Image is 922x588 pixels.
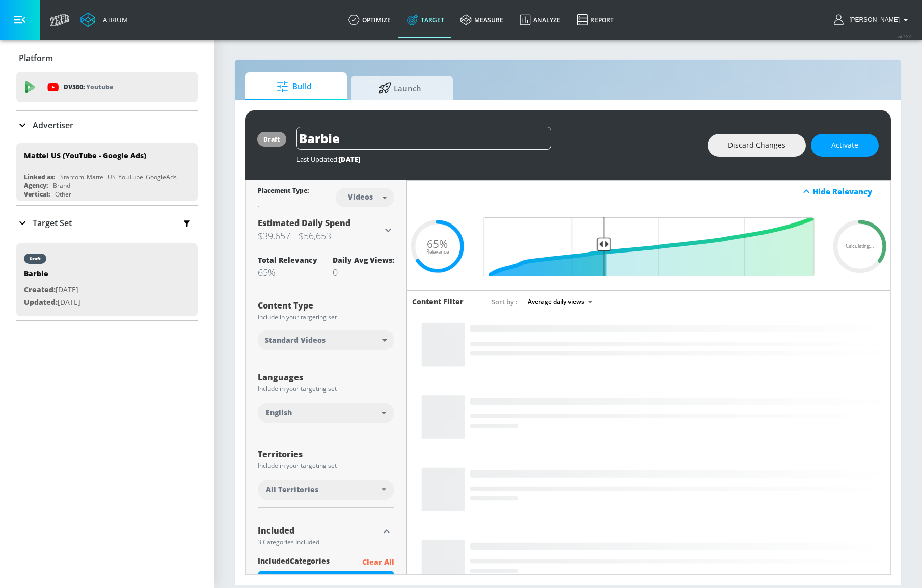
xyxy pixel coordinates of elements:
a: Report [568,2,622,38]
span: Estimated Daily Spend [258,217,350,229]
div: Daily Avg Views: [333,255,394,265]
div: Last Updated: [296,155,697,164]
div: Included [258,526,379,535]
div: Vertical: [24,190,50,199]
p: Advertiser [33,120,73,131]
p: Target Set [33,217,72,229]
a: measure [452,2,511,38]
span: Sort by [492,297,518,306]
div: Languages [258,373,394,381]
h6: Content Filter [412,297,464,306]
span: login as: justin.nim@zefr.com [845,16,900,23]
div: draftBarbieCreated:[DATE]Updated:[DATE] [16,243,198,316]
div: Content Type [258,301,394,310]
div: Total Relevancy [258,255,317,265]
span: Launch [361,76,439,100]
div: Videos [343,192,378,201]
a: optimize [340,2,399,38]
p: [DATE] [24,296,80,309]
div: Estimated Daily Spend$39,657 - $56,653 [258,217,394,243]
span: Created: [24,285,56,294]
button: Discard Changes [708,134,806,157]
div: Placement Type: [258,186,309,197]
div: Atrium [99,15,128,24]
p: Clear All [362,556,394,569]
input: Final Threshold [478,217,820,276]
div: Mattel US (YouTube - Google Ads)Linked as:Starcom_Mattel_US_YouTube_GoogleAdsAgency:BrandVertical... [16,143,198,201]
span: Calculating... [846,244,874,249]
div: Starcom_Mattel_US_YouTube_GoogleAds [60,173,177,181]
span: All Territories [266,485,318,495]
span: [DATE] [339,155,360,164]
a: Analyze [511,2,568,38]
span: English [266,408,292,418]
a: Target [399,2,452,38]
div: Barbie [24,269,80,284]
div: All Territories [258,480,394,500]
span: Updated: [24,297,58,307]
div: Hide Relevancy [812,186,885,197]
div: Agency: [24,181,48,190]
div: 65% [258,266,317,278]
div: 0 [333,266,394,278]
p: Platform [19,52,53,64]
span: Standard Videos [265,335,326,345]
p: Youtube [86,81,113,92]
p: DV360: [64,81,113,93]
div: Platform [16,44,198,72]
div: DV360: Youtube [16,72,198,102]
h3: $39,657 - $56,653 [258,229,382,243]
div: Brand [53,181,70,190]
div: Include in your targeting set [258,314,394,320]
div: Include in your targeting set [258,386,394,392]
a: Atrium [80,12,128,27]
div: Target Set [16,206,198,240]
div: English [258,403,394,423]
div: draft [263,135,280,144]
div: Mattel US (YouTube - Google Ads) [24,151,146,160]
div: Other [55,190,71,199]
p: [DATE] [24,284,80,296]
div: Territories [258,450,394,458]
div: Include in your targeting set [258,463,394,469]
div: Hide Relevancy [407,180,891,203]
span: v 4.32.0 [898,34,912,39]
div: 3 Categories Included [258,539,379,545]
div: Linked as: [24,173,55,181]
button: Activate [811,134,879,157]
span: 65% [427,239,448,249]
span: Build [255,74,333,99]
button: [PERSON_NAME] [834,14,912,26]
div: Advertiser [16,111,198,139]
span: included Categories [258,556,330,569]
span: Activate [831,139,858,152]
span: Discard Changes [728,139,785,152]
div: draft [30,256,41,261]
span: Relevance [426,249,449,255]
div: Average daily views [523,295,596,309]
